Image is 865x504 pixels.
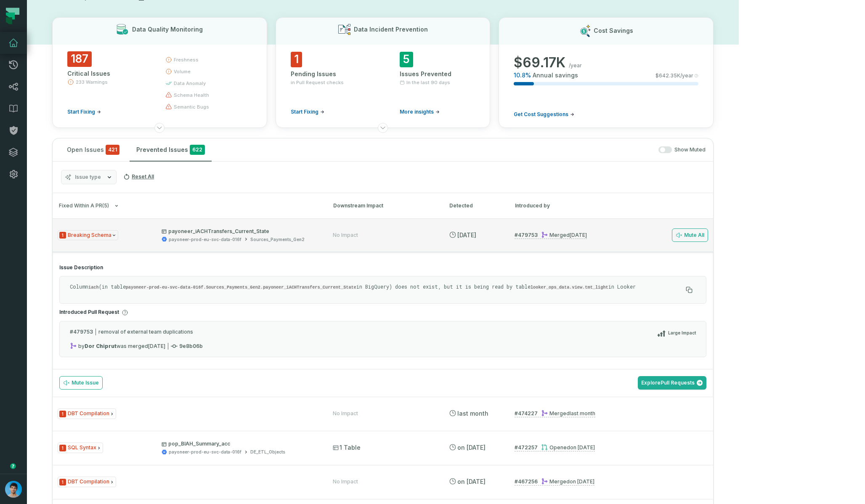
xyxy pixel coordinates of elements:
div: DE_ETL_Objects [250,449,285,455]
span: critical issues and errors combined [106,145,119,155]
span: semantic bugs [174,103,209,110]
relative-time: Jul 29, 2025, 11:50 AM GMT+3 [457,478,486,485]
relative-time: Aug 31, 2025, 9:51 AM GMT+3 [457,410,488,417]
div: by was merged [70,343,165,349]
span: Severity [59,232,66,239]
span: Start Fixing [291,109,318,115]
img: avatar of Omri Ildis [5,481,22,498]
div: Issues Prevented [400,70,475,78]
span: 622 [190,145,205,155]
div: No Impact [333,232,358,239]
a: Start Fixing [291,109,324,115]
span: Issue Type [58,477,116,487]
span: in Pull Request checks [291,79,344,86]
div: No Impact [333,478,358,485]
span: Get Cost Suggestions [514,111,568,118]
div: Detected [449,202,500,210]
h3: Data Incident Prevention [354,25,428,34]
div: Show Muted [215,146,706,154]
div: Introduced by [515,202,591,210]
relative-time: Jul 29, 2025, 11:50 AM GMT+3 [570,478,594,485]
a: Start Fixing [67,109,101,115]
span: /year [569,62,582,69]
h3: Cost Savings [594,27,633,35]
span: volume [174,68,191,75]
h3: Data Quality Monitoring [132,25,203,34]
h4: Issue Description [59,264,706,271]
relative-time: Sep 14, 2025, 9:02 AM GMT+3 [148,343,165,349]
span: Fixed within a PR ( 5 ) [59,203,109,209]
code: payoneer-prod-eu-svc-data-016f.Sources_Payments_Gen2.payoneer_iACHTransfers_Current_State [126,285,356,290]
button: Issue type [61,170,117,184]
div: No Impact [333,410,358,417]
span: 10.8 % [514,71,531,80]
span: data anomaly [174,80,206,87]
relative-time: Sep 14, 2025, 9:02 AM GMT+3 [570,232,587,238]
button: Fixed within a PR(5) [59,203,318,209]
span: Issue type [75,174,101,180]
a: #472257Opened[DATE] 11:13:04 AM [515,444,595,451]
span: $ 69.17K [514,54,565,71]
h4: Introduced Pull Request [59,309,706,316]
code: looker_ops_data.view.tmt_light [531,285,608,290]
relative-time: Aug 18, 2025, 11:13 AM GMT+3 [570,444,595,451]
span: In the last 90 days [406,79,450,86]
relative-time: Sep 14, 2025, 9:02 AM GMT+3 [457,231,476,239]
a: Get Cost Suggestions [514,111,574,118]
div: Pending Issues [291,70,366,78]
span: Annual savings [533,71,578,80]
div: payoneer-prod-eu-svc-data-016f [169,236,241,243]
span: $ 642.35K /year [655,72,693,79]
span: Start Fixing [67,109,95,115]
button: Mute Issue [59,376,103,390]
button: Cost Savings$69.17K/year10.8%Annual savings$642.35K/yearGet Cost Suggestions [499,17,714,128]
span: More insights [400,109,434,115]
span: 5 [400,52,413,67]
relative-time: Aug 18, 2025, 11:13 AM GMT+3 [457,444,486,451]
button: Data Incident Prevention1Pending Issuesin Pull Request checksStart Fixing5Issues PreventedIn the ... [276,17,491,128]
span: Issue Type [58,409,116,419]
a: ExplorePull Requests [638,376,706,390]
span: 187 [67,51,92,67]
p: Column (in table in BigQuery) does not exist, but it is being read by table in Looker [70,283,682,291]
span: Severity [59,445,66,451]
button: Prevented Issues [130,138,212,161]
span: Severity [59,411,66,417]
p: payoneer_iACHTransfers_Current_State [162,228,318,235]
span: schema health [174,92,209,98]
button: Data Quality Monitoring187Critical Issues233 WarningsStart Fixingfreshnessvolumedata anomalyschem... [52,17,267,128]
button: Reset All [120,170,157,183]
span: Large Impact [668,330,696,336]
span: Severity [59,479,66,485]
p: pop_BIAH_Summary_acc [162,440,318,447]
button: Open Issues [60,138,126,161]
span: 9e8b06b [171,343,203,349]
button: Mute All [672,228,708,242]
div: Merged [541,410,595,416]
a: #467256Merged[DATE] 11:50:20 AM [515,478,594,485]
strong: Dor Chiprut (dorch@payoneer.com) [85,343,117,349]
div: removal of external team duplications [70,328,696,342]
div: Critical Issues [67,69,150,78]
strong: # 479753 [70,329,93,335]
div: payoneer-prod-eu-svc-data-016f [169,449,241,455]
div: Downstream Impact [333,202,434,210]
span: 233 Warnings [76,79,108,85]
span: Issue Type [58,230,118,241]
div: Merged [541,232,587,238]
div: Sources_Payments_Gen2 [250,236,305,243]
span: 1 Table [333,443,361,452]
div: Merged [541,478,594,485]
div: Opened [541,444,595,451]
a: More insights [400,109,440,115]
a: #474227Merged[DATE] 9:51:56 AM [515,410,595,417]
code: iach [88,285,99,290]
span: freshness [174,56,199,63]
a: #479753Merged[DATE] 9:02:25 AM [515,231,587,239]
relative-time: Aug 31, 2025, 9:51 AM GMT+3 [570,410,595,416]
div: Tooltip anchor [9,462,17,470]
span: 1 [291,52,302,67]
span: Issue Type [58,443,103,453]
